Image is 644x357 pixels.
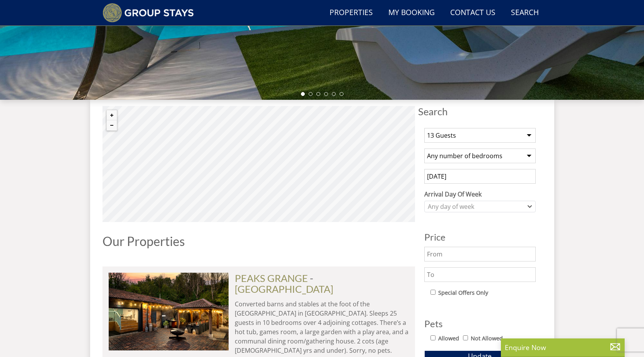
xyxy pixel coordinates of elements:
h3: Pets [424,319,536,329]
label: Special Offers Only [438,289,488,297]
a: Contact Us [447,4,499,22]
input: Arrival Date [424,169,536,184]
p: Enquire Now [505,342,621,352]
h3: Price [424,232,536,242]
label: Arrival Day Of Week [424,190,536,199]
span: Search [418,106,542,117]
canvas: Map [102,106,415,222]
img: Peaks-Grange-Somerset-Holiday-Home-Accommodation-Sleeps16.original.jpg [109,273,229,350]
a: My Booking [385,4,438,22]
p: Converted barns and stables at the foot of the [GEOGRAPHIC_DATA] in [GEOGRAPHIC_DATA]. Sleeps 25 ... [235,299,409,355]
div: Any day of week [426,202,526,211]
label: Allowed [438,334,459,343]
input: To [424,267,536,282]
a: [GEOGRAPHIC_DATA] [235,283,333,295]
input: From [424,247,536,261]
span: - [235,272,333,295]
a: Properties [326,4,376,22]
a: PEAKS GRANGE [235,272,308,284]
div: Combobox [424,201,536,212]
button: Zoom in [107,110,117,120]
label: Not Allowed [471,334,503,343]
a: Search [508,4,542,22]
button: Zoom out [107,120,117,130]
h1: Our Properties [102,234,415,248]
img: Group Stays [102,3,194,22]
